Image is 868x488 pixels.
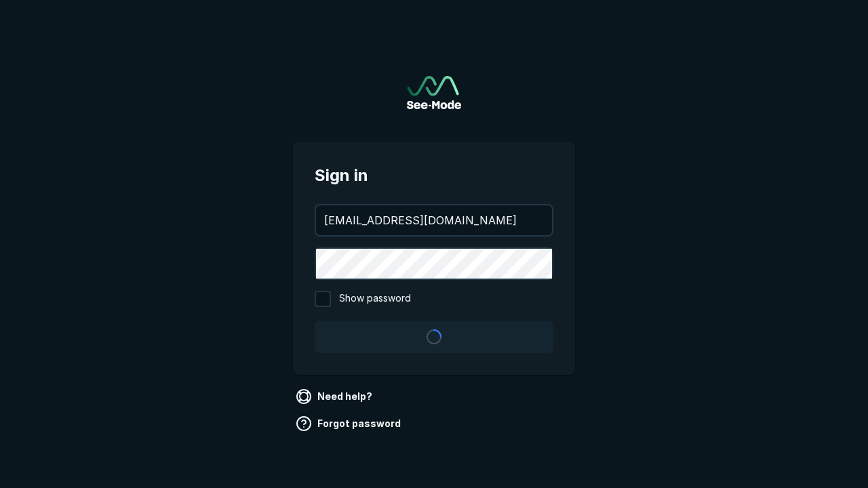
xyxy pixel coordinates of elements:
input: your@email.com [316,205,552,235]
img: See-Mode Logo [407,76,461,109]
span: Sign in [315,163,553,188]
span: Show password [339,291,411,307]
a: Forgot password [293,413,406,434]
a: Need help? [293,386,378,407]
a: Go to sign in [407,76,461,109]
